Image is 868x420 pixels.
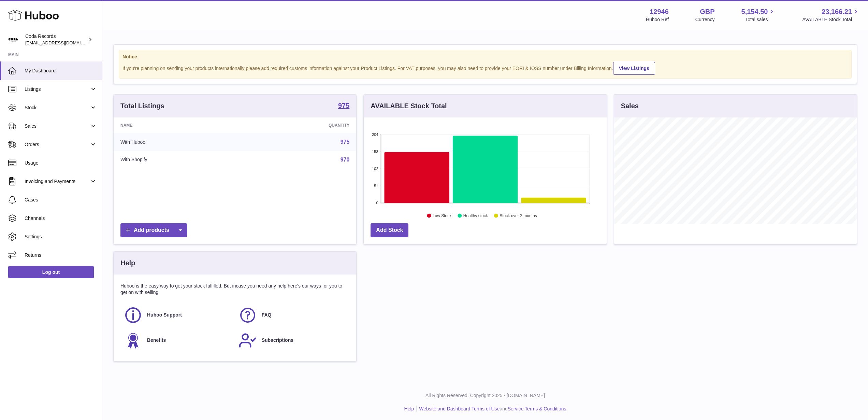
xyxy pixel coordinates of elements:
a: View Listings [613,62,655,75]
span: 5,154.50 [741,7,768,16]
a: Log out [8,266,94,278]
text: 153 [372,150,378,154]
h3: Total Listings [120,101,164,111]
td: With Huboo [114,133,245,151]
a: Huboo Support [124,306,232,324]
div: Currency [695,16,715,23]
img: haz@pcatmedia.com [8,34,18,45]
div: If you're planning on sending your products internationally please add required customs informati... [122,61,848,75]
span: Sales [25,123,90,129]
a: Add products [120,223,187,237]
span: Usage [25,160,97,166]
span: Invoicing and Payments [25,178,90,185]
p: All Rights Reserved. Copyright 2025 - [DOMAIN_NAME] [108,392,863,399]
span: 23,166.21 [822,7,852,16]
h3: Sales [621,101,639,111]
strong: 12946 [650,7,669,16]
a: 970 [341,157,350,163]
text: Low Stock [433,213,452,218]
a: Website and Dashboard Terms of Use [419,406,500,411]
span: Cases [25,197,97,203]
a: 5,154.50 Total sales [741,7,776,23]
a: Subscriptions [238,331,346,350]
th: Quantity [245,117,357,133]
span: Listings [25,86,90,93]
th: Name [114,117,245,133]
span: Orders [25,141,90,148]
li: and [417,406,566,412]
a: Service Terms & Conditions [508,406,566,411]
strong: 975 [338,102,349,109]
strong: Notice [122,54,848,60]
span: FAQ [262,312,272,318]
div: Huboo Ref [646,16,669,23]
div: Coda Records [25,33,87,46]
a: 23,166.21 AVAILABLE Stock Total [802,7,860,23]
text: 0 [376,201,378,205]
span: Total sales [745,16,776,23]
span: [EMAIL_ADDRESS][DOMAIN_NAME] [25,40,100,45]
a: Add Stock [371,223,408,237]
span: My Dashboard [25,68,97,74]
a: Benefits [124,331,232,350]
h3: AVAILABLE Stock Total [371,101,447,111]
span: Huboo Support [147,312,182,318]
span: Channels [25,215,97,222]
text: 204 [372,132,378,137]
a: 975 [338,102,349,110]
text: Stock over 2 months [500,213,537,218]
a: Help [404,406,414,411]
span: Stock [25,104,90,111]
text: Healthy stock [463,213,488,218]
span: Settings [25,234,97,240]
span: AVAILABLE Stock Total [802,16,860,23]
a: FAQ [238,306,346,324]
span: Benefits [147,337,166,344]
text: 51 [374,184,378,188]
text: 102 [372,167,378,171]
strong: GBP [700,7,714,16]
p: Huboo is the easy way to get your stock fulfilled. But incase you need any help here's our ways f... [120,283,349,296]
h3: Help [120,258,135,268]
span: Subscriptions [262,337,293,344]
a: 975 [341,139,350,145]
span: Returns [25,252,97,258]
td: With Shopify [114,151,245,169]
